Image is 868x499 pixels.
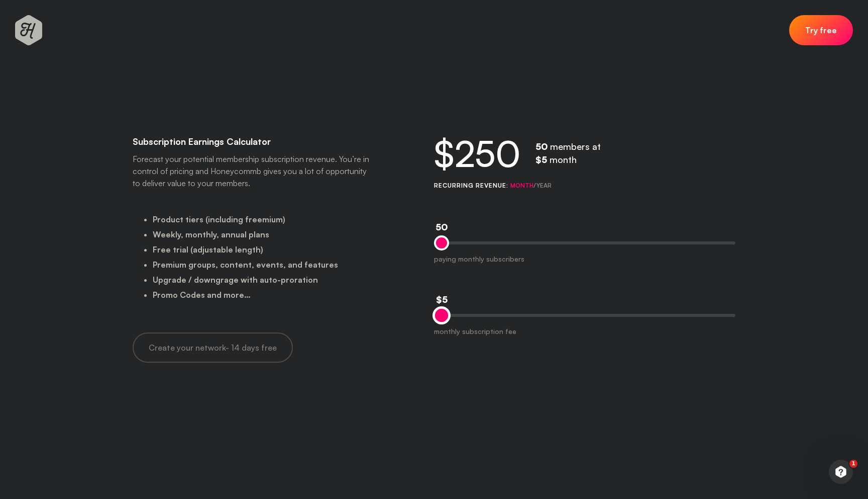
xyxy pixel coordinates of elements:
[133,332,293,363] a: Create your network- 14 days free
[153,242,374,257] li: Free trial (adjustable length)
[535,140,601,166] div: members at month
[226,343,277,353] span: - 14 days free
[153,212,374,227] li: Product tiers (including freemium)
[149,343,277,353] span: Create your network
[15,15,42,45] span: Scroll to top
[789,15,853,45] a: Try free
[535,141,548,152] span: 50
[533,182,536,189] span: /
[510,181,533,190] button: Month
[434,181,735,190] div: Recurring Revenue:
[849,460,857,468] span: 1
[153,272,374,287] li: Upgrade / downgrage with auto-proration
[133,153,374,189] p: Forecast your potential membership subscription revenue. You’re in control of pricing and Honeyco...
[153,287,374,302] li: Promo Codes and more…
[434,256,735,263] div: paying monthly subscribers
[153,257,374,272] li: Premium groups, content, events, and features
[153,227,374,242] li: Weekly, monthly, annual plans
[536,181,552,190] button: Year
[434,328,735,335] div: monthly subscription fee
[805,25,837,35] span: Try free
[535,154,547,165] span: $5
[434,135,520,171] div: $250
[133,135,374,148] h2: Subscription Earnings Calculator
[829,460,853,484] iframe: Intercom live chat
